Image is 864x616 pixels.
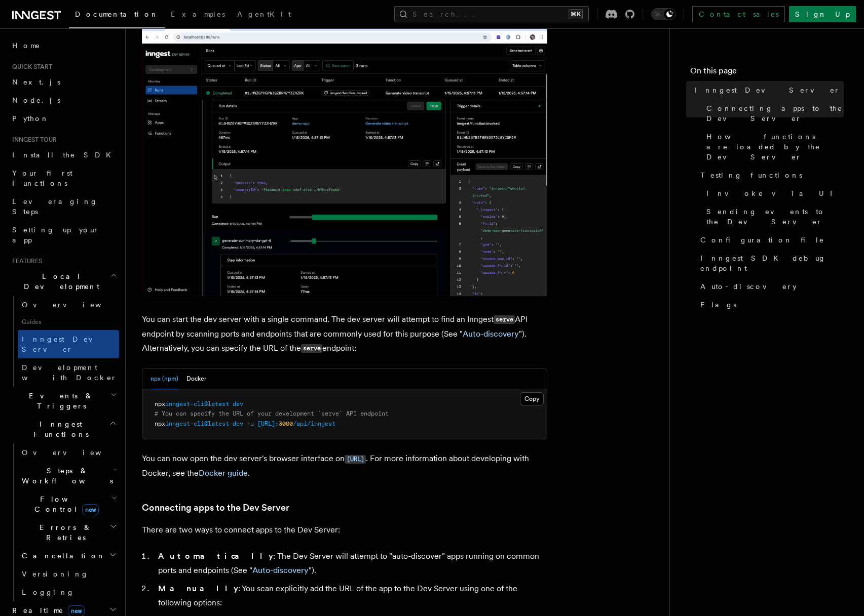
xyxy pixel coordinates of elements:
[12,96,60,104] span: Node.js
[18,314,119,330] span: Guides
[18,494,111,514] span: Flow Control
[702,128,844,166] a: How functions are loaded by the Dev Server
[142,312,547,356] p: You can start the dev server with a single command. The dev server will attempt to find an Innges...
[8,36,119,55] a: Home
[155,410,389,417] span: # You can specify the URL of your development `serve` API endpoint
[233,420,243,427] span: dev
[8,221,119,249] a: Setting up your app
[8,164,119,192] a: Your first Functions
[165,400,229,407] span: inngest-cli@latest
[696,249,844,277] a: Inngest SDK debug endpoint
[706,188,841,198] span: Invoke via UI
[494,315,515,324] code: serve
[706,132,844,162] span: How functions are loaded by the Dev Server
[18,462,119,490] button: Steps & Workflows
[82,504,99,515] span: new
[8,387,119,415] button: Events & Triggers
[8,443,119,601] div: Inngest Functions
[18,358,119,387] a: Development with Docker
[22,363,117,382] span: Development with Docker
[692,6,785,22] a: Contact sales
[22,588,74,596] span: Logging
[279,420,293,427] span: 3000
[247,420,254,427] span: -u
[22,335,108,353] span: Inngest Dev Server
[700,281,797,292] span: Auto-discovery
[186,368,206,389] button: Docker
[8,146,119,164] a: Install the SDK
[789,6,856,22] a: Sign Up
[22,570,89,578] span: Versioning
[8,91,119,109] a: Node.js
[142,21,547,296] img: Dev Server Demo
[8,267,119,296] button: Local Development
[18,551,105,561] span: Cancellation
[463,329,519,339] a: Auto-discovery
[75,10,159,18] span: Documentation
[165,3,231,27] a: Examples
[69,3,165,28] a: Documentation
[233,400,243,407] span: dev
[18,490,119,518] button: Flow Controlnew
[293,420,335,427] span: /api/inngest
[12,78,60,86] span: Next.js
[700,300,736,310] span: Flags
[158,584,238,593] strong: Manually
[8,136,57,144] span: Inngest tour
[696,277,844,296] a: Auto-discovery
[12,40,41,51] span: Home
[12,226,99,244] span: Setting up your app
[142,501,289,515] a: Connecting apps to the Dev Server
[8,419,109,439] span: Inngest Functions
[22,448,126,457] span: Overview
[18,443,119,462] a: Overview
[569,9,583,19] kbd: ⌘K
[8,63,52,71] span: Quick start
[706,103,844,124] span: Connecting apps to the Dev Server
[8,257,42,265] span: Features
[702,184,844,202] a: Invoke via UI
[12,114,49,122] span: Python
[702,99,844,128] a: Connecting apps to the Dev Server
[18,522,110,543] span: Errors & Retries
[694,85,840,95] span: Inngest Dev Server
[8,109,119,128] a: Python
[18,330,119,358] a: Inngest Dev Server
[520,392,544,405] button: Copy
[142,451,547,480] p: You can now open the dev server's browser interface on . For more information about developing wi...
[199,468,248,478] a: Docker guide
[155,420,165,427] span: npx
[12,197,98,216] span: Leveraging Steps
[696,296,844,314] a: Flags
[651,8,675,20] button: Toggle dark mode
[8,415,119,443] button: Inngest Functions
[12,169,72,187] span: Your first Functions
[165,420,229,427] span: inngest-cli@latest
[155,549,547,578] li: : The Dev Server will attempt to "auto-discover" apps running on common ports and endpoints (See ...
[18,296,119,314] a: Overview
[12,151,117,159] span: Install the SDK
[706,207,844,227] span: Sending events to the Dev Server
[231,3,297,27] a: AgentKit
[142,523,547,537] p: There are two ways to connect apps to the Dev Server:
[257,420,279,427] span: [URL]:
[696,166,844,184] a: Testing functions
[8,391,110,411] span: Events & Triggers
[690,81,844,99] a: Inngest Dev Server
[8,271,110,292] span: Local Development
[18,466,113,486] span: Steps & Workflows
[171,10,225,18] span: Examples
[301,344,322,353] code: serve
[700,253,844,273] span: Inngest SDK debug endpoint
[22,301,126,309] span: Overview
[237,10,291,18] span: AgentKit
[345,455,366,464] code: [URL]
[18,565,119,583] a: Versioning
[18,547,119,565] button: Cancellation
[345,454,366,463] a: [URL]
[151,368,178,389] button: npx (npm)
[696,231,844,249] a: Configuration file
[690,65,844,81] h4: On this page
[8,73,119,91] a: Next.js
[394,6,589,22] button: Search...⌘K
